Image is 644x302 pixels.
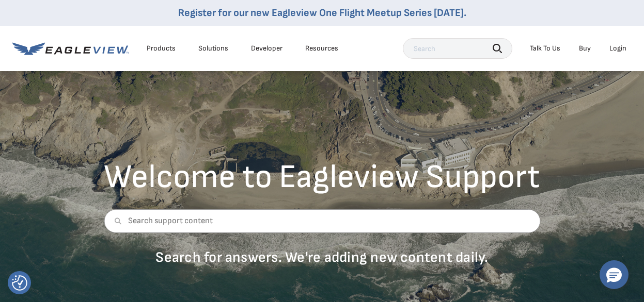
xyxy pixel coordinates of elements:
div: Solutions [198,44,228,53]
a: Developer [251,44,282,53]
div: Login [609,44,626,53]
div: Resources [305,44,338,53]
img: Revisit consent button [12,275,27,291]
a: Buy [579,44,591,53]
a: Register for our new Eagleview One Flight Meetup Series [DATE]. [178,7,466,19]
div: Products [147,44,176,53]
input: Search support content [104,209,540,233]
h2: Welcome to Eagleview Support [104,161,540,194]
input: Search [403,38,512,59]
button: Consent Preferences [12,275,27,291]
button: Hello, have a question? Let’s chat. [600,260,629,289]
div: Talk To Us [530,44,560,53]
p: Search for answers. We're adding new content daily. [104,248,540,266]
